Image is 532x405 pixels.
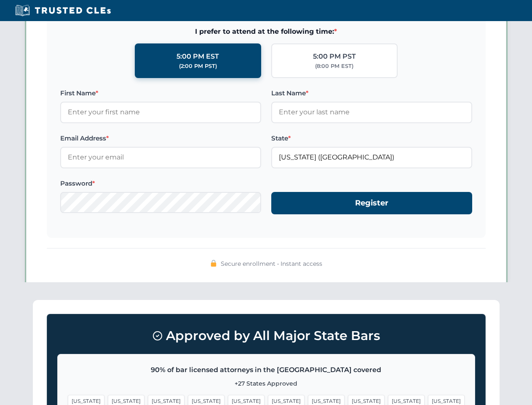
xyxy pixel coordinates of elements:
[13,4,113,17] img: Trusted CLEs
[68,379,465,388] p: +27 States Approved
[60,88,261,98] label: First Name
[271,102,472,123] input: Enter your last name
[176,51,219,62] div: 5:00 PM EST
[271,147,472,168] input: Florida (FL)
[271,88,472,98] label: Last Name
[271,133,472,143] label: State
[313,51,356,62] div: 5:00 PM PST
[179,62,217,70] div: (2:00 PM PST)
[315,62,353,70] div: (8:00 PM EST)
[210,260,217,267] img: 🔒
[60,133,261,143] label: Email Address
[60,26,472,37] span: I prefer to attend at the following time:
[221,259,322,268] span: Secure enrollment • Instant access
[68,364,465,375] p: 90% of bar licensed attorneys in the [GEOGRAPHIC_DATA] covered
[57,324,475,347] h3: Approved by All Major State Bars
[60,178,261,189] label: Password
[60,147,261,168] input: Enter your email
[60,102,261,123] input: Enter your first name
[271,192,472,214] button: Register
